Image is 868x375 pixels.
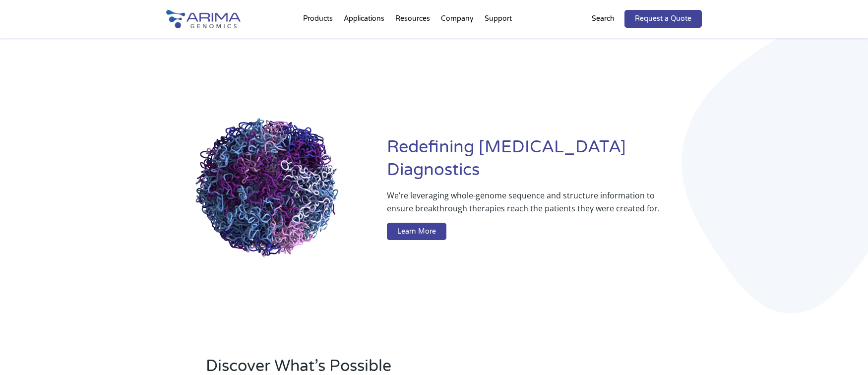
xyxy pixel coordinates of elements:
[818,327,868,375] iframe: Chat Widget
[166,10,241,28] img: Arima-Genomics-logo
[387,136,702,189] h1: Redefining [MEDICAL_DATA] Diagnostics
[387,189,662,223] p: We’re leveraging whole-genome sequence and structure information to ensure breakthrough therapies...
[387,223,446,241] a: Learn More
[592,12,615,25] p: Search
[624,10,702,28] a: Request a Quote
